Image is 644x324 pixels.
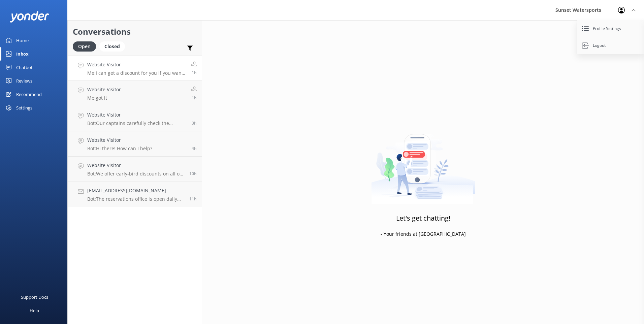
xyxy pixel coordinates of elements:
p: - Your friends at [GEOGRAPHIC_DATA] [381,230,466,238]
div: Help [30,304,39,317]
a: Website VisitorBot:Our captains carefully check the weather on the day of your trip. If condition... [68,106,202,131]
div: Inbox [16,47,29,61]
h4: Website Visitor [87,162,184,169]
div: Open [73,41,96,52]
p: Me: I can get a discount for you if you want to go in the morning. Please give me a call at [PHON... [87,70,186,76]
div: Support Docs [21,290,48,304]
span: 12:20am 10-Aug-2025 (UTC -05:00) America/Cancun [189,171,197,176]
a: Website VisitorBot:We offer early-bird discounts on all of our morning trips. When you book direc... [68,157,202,182]
a: Website VisitorBot:Hi there! How can I help?4h [68,131,202,157]
a: Website VisitorMe:got it1h [68,81,202,106]
div: Reviews [16,74,32,88]
span: 12:11am 10-Aug-2025 (UTC -05:00) America/Cancun [189,196,197,202]
p: Bot: Hi there! How can I help? [87,145,152,152]
img: yonder-white-logo.png [10,11,49,22]
a: Website VisitorMe:I can get a discount for you if you want to go in the morning. Please give me a... [68,56,202,81]
img: artwork of a man stealing a conversation from at giant smartphone [371,120,475,204]
h3: Let's get chatting! [396,213,450,224]
a: Closed [99,42,128,50]
span: 09:13am 10-Aug-2025 (UTC -05:00) America/Cancun [192,95,197,101]
h4: Website Visitor [87,111,187,119]
div: Closed [99,41,125,52]
p: Bot: We offer early-bird discounts on all of our morning trips. When you book direct, we guarante... [87,171,184,177]
h4: Website Visitor [87,86,121,93]
a: [EMAIL_ADDRESS][DOMAIN_NAME]Bot:The reservations office is open daily from 8am to 11pm.11h [68,182,202,207]
p: Bot: Our captains carefully check the weather on the day of your trip. If conditions are unsafe, ... [87,120,187,126]
span: 06:57am 10-Aug-2025 (UTC -05:00) America/Cancun [192,145,197,151]
h2: Conversations [73,25,197,38]
div: Chatbot [16,61,33,74]
h4: Website Visitor [87,136,152,144]
span: 07:46am 10-Aug-2025 (UTC -05:00) America/Cancun [192,120,197,126]
div: Home [16,34,29,47]
span: 10:01am 10-Aug-2025 (UTC -05:00) America/Cancun [192,70,197,75]
p: Bot: The reservations office is open daily from 8am to 11pm. [87,196,184,202]
a: Open [73,42,99,50]
div: Settings [16,101,32,115]
h4: [EMAIL_ADDRESS][DOMAIN_NAME] [87,187,184,194]
p: Me: got it [87,95,121,101]
h4: Website Visitor [87,61,186,68]
div: Recommend [16,88,42,101]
